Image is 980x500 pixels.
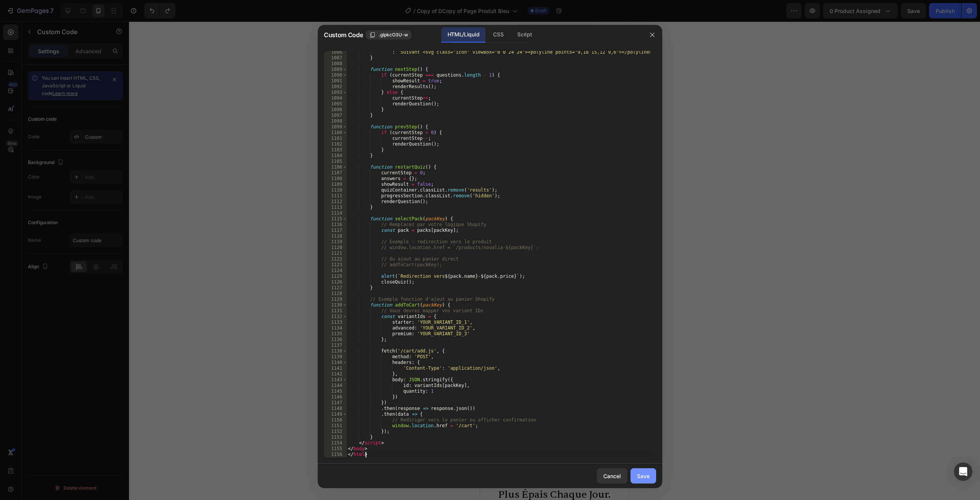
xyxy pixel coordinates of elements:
div: 1133 [324,320,347,325]
div: Custom Code [21,263,53,270]
button: .gIpkcO3U-w [366,30,412,39]
div: Script [511,27,538,43]
div: 1129 [324,297,347,302]
span: .gIpkcO3U-w [379,31,408,38]
span: Partout en [GEOGRAPHIC_DATA] [25,337,73,356]
div: 1120 [324,245,347,251]
div: 1111 [324,193,347,199]
div: CSS [487,27,510,43]
span: Retrouvez une chevelure plus dense grâce à une technologie douce de micro-aiguilles. Elle stimule... [12,212,140,245]
div: 1151 [324,423,347,429]
div: 1104 [324,153,347,159]
span: Résultats en 30 jours [13,252,64,259]
div: 1150 [324,417,347,423]
div: 1086 [324,49,347,55]
div: 1154 [324,440,347,446]
div: 1095 [324,101,347,107]
div: 1134 [324,325,347,331]
div: 54,00 € [106,300,128,309]
button: AJOUTER AU PANIER [11,296,142,313]
p: Testé cliniquement [74,264,122,269]
div: 1093 [324,90,347,95]
p: Guide d'utilisation [16,364,65,375]
div: 1114 [324,210,347,216]
div: 1087 [324,55,347,61]
button: Save [630,468,656,484]
div: 1099 [324,124,347,130]
div: 1156 [324,452,347,457]
span: Livraison Offerte [25,331,64,337]
div: 1116 [324,222,347,228]
div: 1110 [324,187,347,193]
div: 1137 [324,343,347,348]
div: Open Intercom Messenger [954,462,972,481]
div: 1131 [324,308,347,314]
strong: | [77,189,78,195]
div: 1125 [324,274,347,279]
div: 1090 [324,72,347,78]
div: 1121 [324,251,347,256]
div: Save [637,472,650,480]
div: 1152 [324,429,347,434]
div: 1135 [324,331,347,337]
p: Stock Faible [11,321,42,330]
span: ou Remboursé [97,343,132,349]
div: 1096 [324,107,347,113]
div: 1144 [324,383,347,389]
div: 1141 [324,366,347,371]
div: 1124 [324,268,347,274]
div: 1094 [324,95,347,101]
div: 1089 [324,67,347,72]
p: Ingrédients clés [16,384,59,395]
div: 1115 [324,216,347,222]
span: Excellent 4.8 [44,189,75,195]
button: Cancel [597,468,627,484]
div: 1136 [324,337,347,343]
div: 1123 [324,262,347,268]
h1: Kit Renouvellement Capillaire [11,198,142,208]
div: 1108 [324,176,347,182]
div: 1109 [324,182,347,187]
div: 1128 [324,291,347,297]
div: 1113 [324,205,347,210]
div: 1102 [324,141,347,147]
div: 1140 [324,360,347,366]
div: 1146 [324,394,347,400]
div: 1100 [324,130,347,136]
div: 1103 [324,147,347,153]
div: 1098 [324,118,347,124]
div: 1132 [324,314,347,320]
p: Livraison & Retour [16,404,67,415]
div: 1149 [324,411,347,417]
div: 1091 [324,78,347,84]
div: 1092 [324,84,347,90]
div: HTML/Liquid [441,27,485,43]
div: 1153 [324,434,347,440]
div: 1138 [324,348,347,354]
div: 1097 [324,113,347,118]
p: Sans effet secondaire [75,253,130,258]
p: 2566 avis [44,187,101,197]
div: 1107 [324,170,347,176]
div: 1122 [324,256,347,262]
div: 1143 [324,377,347,383]
div: 1119 [324,239,347,245]
div: 1101 [324,136,347,141]
span: sans détour. des cheveux plus épais chaque jour. [13,454,136,479]
div: Cancel [603,472,621,480]
span: Mobile ( 389 px) [41,4,74,11]
div: 1118 [324,233,347,239]
div: 1117 [324,228,347,233]
div: 1148 [324,406,347,411]
div: 1112 [324,199,347,205]
div: 1127 [324,285,347,291]
div: 1139 [324,354,347,360]
p: Publish the page to see the content. [11,280,142,288]
div: 1130 [324,302,347,308]
div: 1155 [324,446,347,452]
div: 1142 [324,371,347,377]
div: 1105 [324,159,347,164]
span: 180 Jours Satisfait [97,337,141,343]
span: Custom Code [324,30,363,39]
div: 1106 [324,164,347,170]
